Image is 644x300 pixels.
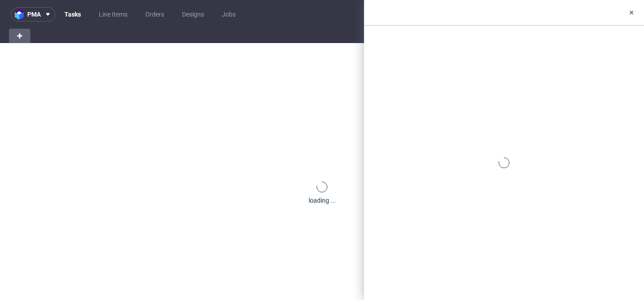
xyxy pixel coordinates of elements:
a: Tasks [59,7,86,22]
a: Jobs [216,7,241,22]
img: logo [15,9,27,20]
span: pma [27,11,41,17]
button: pma [11,7,55,22]
a: Designs [177,7,209,22]
a: Line Items [93,7,133,22]
div: loading ... [309,196,336,205]
a: Orders [140,7,169,22]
